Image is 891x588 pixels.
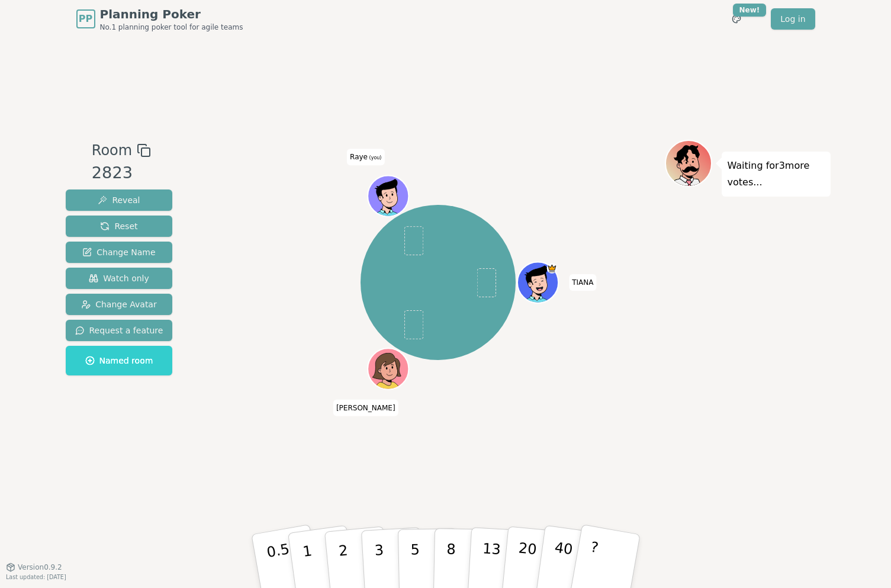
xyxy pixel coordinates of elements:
[92,140,132,161] span: Room
[89,272,149,284] span: Watch only
[66,242,173,263] button: Change Name
[368,155,382,160] span: (you)
[547,264,557,274] span: TIANA is the host
[76,6,243,32] a: PPPlanning PokerNo.1 planning poker tool for agile teams
[66,294,173,315] button: Change Avatar
[66,216,173,237] button: Reset
[728,158,825,191] p: Waiting for 3 more votes...
[98,194,140,206] span: Reveal
[66,268,173,289] button: Watch only
[347,149,384,165] span: Click to change your name
[82,246,155,258] span: Change Name
[6,574,66,580] span: Last updated: [DATE]
[75,324,163,336] span: Request a feature
[100,220,137,232] span: Reset
[92,161,151,185] div: 2823
[66,346,173,375] button: Named room
[81,298,157,310] span: Change Avatar
[771,8,815,30] a: Log in
[66,320,173,341] button: Request a feature
[333,400,398,416] span: Click to change your name
[726,8,747,30] button: New!
[569,274,596,291] span: Click to change your name
[79,12,92,26] span: PP
[369,177,407,216] button: Click to change your avatar
[66,189,173,211] button: Reveal
[100,6,243,23] span: Planning Poker
[6,563,62,572] button: Version0.9.2
[100,23,243,32] span: No.1 planning poker tool for agile teams
[733,4,767,17] div: New!
[18,563,62,572] span: Version 0.9.2
[85,355,153,367] span: Named room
